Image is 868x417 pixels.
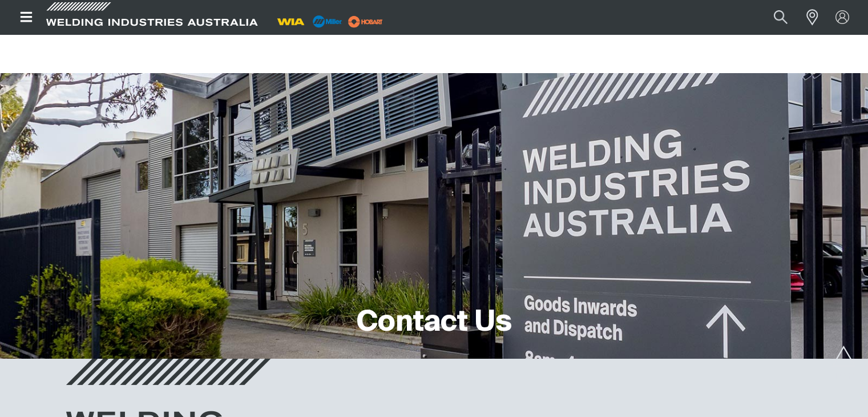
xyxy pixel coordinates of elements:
[831,346,857,371] button: Scroll to top
[747,5,800,30] input: Product name or item number...
[761,5,800,30] button: Search products
[357,304,512,342] h1: Contact Us
[345,13,386,30] img: miller
[345,17,386,26] a: miller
